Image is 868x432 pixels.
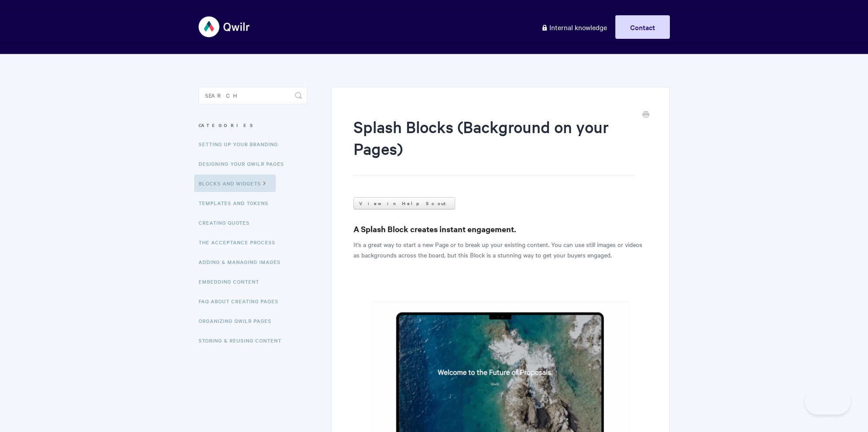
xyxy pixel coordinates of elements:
a: The Acceptance Process [199,233,282,251]
a: Contact [615,15,670,39]
a: Blocks and Widgets [194,175,276,192]
a: View in Help Scout [353,197,455,209]
a: Print this Article [642,110,649,120]
a: Creating Quotes [199,214,256,231]
h1: Splash Blocks (Background on your Pages) [353,116,634,175]
input: Search [199,87,307,104]
a: Embedding Content [199,273,266,290]
p: It's a great way to start a new Page or to break up your existing content. You can use still imag... [353,239,647,260]
iframe: Toggle Customer Support [805,388,851,415]
img: Qwilr Help Center [199,10,250,43]
h3: Categories [199,117,307,133]
a: Setting up your Branding [199,135,285,153]
a: Templates and Tokens [199,194,275,212]
strong: A Splash Block creates instant engagement. [353,223,516,234]
a: Adding & Managing Images [199,253,287,271]
a: Designing Your Qwilr Pages [199,155,291,172]
a: Internal knowledge [535,15,614,39]
a: Storing & Reusing Content [199,332,288,349]
a: FAQ About Creating Pages [199,292,285,310]
a: Organizing Qwilr Pages [199,312,278,329]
